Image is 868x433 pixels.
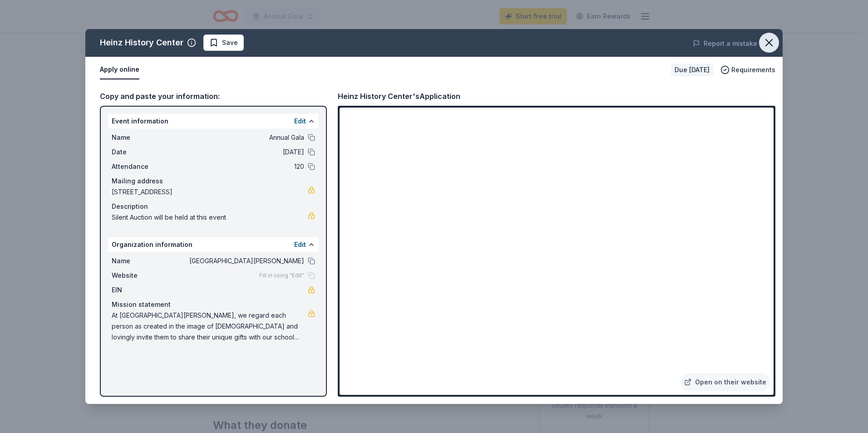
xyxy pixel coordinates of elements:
[338,90,460,102] div: Heinz History Center's Application
[112,176,315,187] div: Mailing address
[108,237,319,252] div: Organization information
[720,64,775,75] button: Requirements
[294,116,306,127] button: Edit
[112,187,308,197] span: [STREET_ADDRESS]
[100,35,183,50] div: Heinz History Center
[112,147,173,157] span: Date
[173,256,304,266] span: [GEOGRAPHIC_DATA][PERSON_NAME]
[222,37,238,48] span: Save
[203,34,244,51] button: Save
[108,114,319,128] div: Event information
[259,272,304,279] span: Fill in using "Edit"
[112,201,315,212] div: Description
[294,239,306,250] button: Edit
[173,161,304,172] span: 120
[112,299,315,310] div: Mission statement
[100,60,139,79] button: Apply online
[731,64,775,75] span: Requirements
[112,132,173,143] span: Name
[173,147,304,157] span: [DATE]
[112,256,173,266] span: Name
[693,38,757,49] button: Report a mistake
[112,310,308,343] span: At [GEOGRAPHIC_DATA][PERSON_NAME], we regard each person as created in the image of [DEMOGRAPHIC_...
[681,373,770,391] a: Open on their website
[173,132,304,143] span: Annual Gala
[112,212,308,223] span: Silent Auction will be held at this event
[112,161,173,172] span: Attendance
[671,64,713,76] div: Due [DATE]
[112,285,173,295] span: EIN
[100,90,327,102] div: Copy and paste your information:
[112,270,173,281] span: Website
